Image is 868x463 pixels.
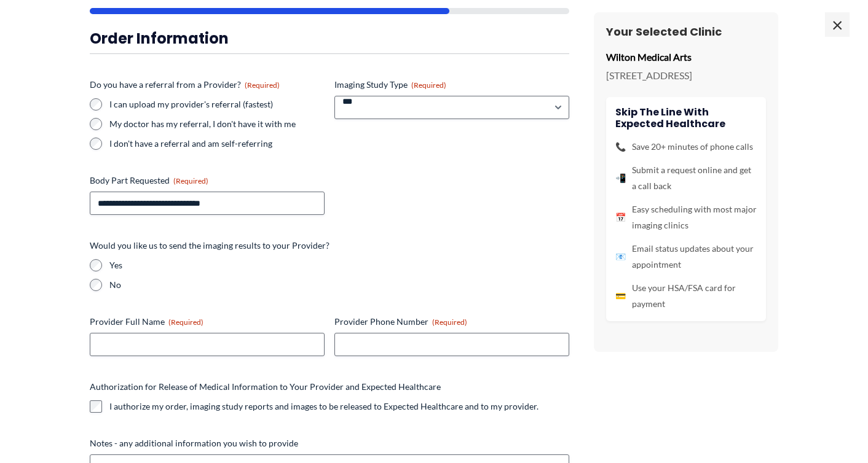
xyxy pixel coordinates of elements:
[109,98,325,111] label: I can upload my provider's referral (fastest)
[168,317,203,327] span: (Required)
[109,279,569,291] label: No
[90,239,329,252] legend: Would you like us to send the imaging results to your Provider?
[245,80,280,90] span: (Required)
[90,174,325,187] label: Body Part Requested
[334,79,569,91] label: Imaging Study Type
[109,259,569,271] label: Yes
[334,316,569,328] label: Provider Phone Number
[411,80,446,90] span: (Required)
[615,162,757,194] li: Submit a request online and get a call back
[615,249,626,265] span: 📧
[615,139,757,155] li: Save 20+ minutes of phone calls
[90,316,325,328] label: Provider Full Name
[109,400,539,413] label: I authorize my order, imaging study reports and images to be released to Expected Healthcare and ...
[109,118,325,130] label: My doctor has my referral, I don't have it with me
[615,241,757,273] li: Email status updates about your appointment
[615,139,626,155] span: 📞
[615,106,757,130] h4: Skip the line with Expected Healthcare
[432,317,467,327] span: (Required)
[615,201,757,233] li: Easy scheduling with most major imaging clinics
[825,12,850,37] span: ×
[90,437,569,449] label: Notes - any additional information you wish to provide
[606,48,766,66] p: Wilton Medical Arts
[90,29,569,48] h3: Order Information
[615,170,626,186] span: 📲
[606,25,766,39] h3: Your Selected Clinic
[615,280,757,312] li: Use your HSA/FSA card for payment
[615,209,626,225] span: 📅
[109,138,325,150] label: I don't have a referral and am self-referring
[90,381,441,393] legend: Authorization for Release of Medical Information to Your Provider and Expected Healthcare
[615,288,626,304] span: 💳
[173,176,208,185] span: (Required)
[90,79,280,91] legend: Do you have a referral from a Provider?
[606,66,766,85] p: [STREET_ADDRESS]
